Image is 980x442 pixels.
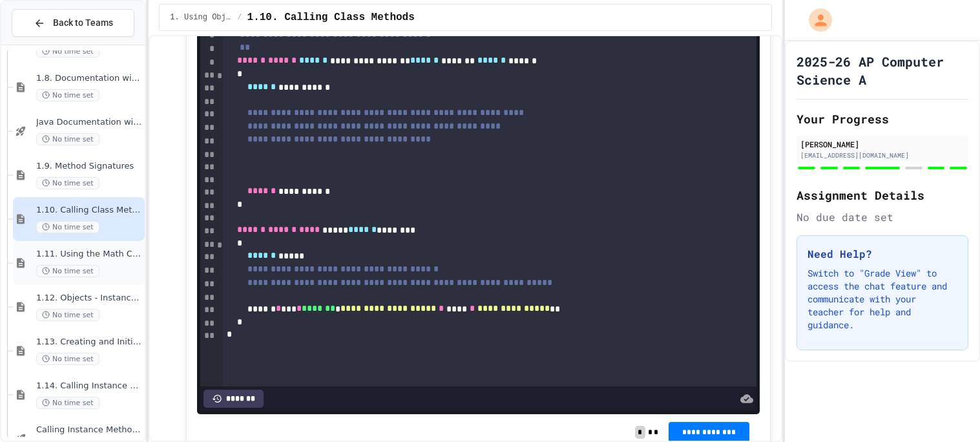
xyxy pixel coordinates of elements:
h3: Need Help? [808,246,957,262]
span: No time set [36,353,99,365]
span: No time set [36,45,99,58]
span: No time set [36,133,99,145]
span: 1.11. Using the Math Class [36,249,142,260]
button: Back to Teams [12,9,134,37]
div: My Account [795,5,835,35]
span: / [237,12,242,23]
span: No time set [36,89,99,101]
span: No time set [36,265,99,277]
span: 1.8. Documentation with Comments and Preconditions [36,73,142,84]
h2: Your Progress [797,110,968,128]
div: [PERSON_NAME] [800,138,964,150]
span: 1. Using Objects and Methods [170,12,232,23]
span: 1.14. Calling Instance Methods [36,381,142,392]
span: 1.10. Calling Class Methods [247,10,415,25]
div: No due date set [797,209,968,225]
span: No time set [36,177,99,189]
span: 1.9. Method Signatures [36,161,142,172]
span: 1.12. Objects - Instances of Classes [36,293,142,304]
p: Switch to "Grade View" to access the chat feature and communicate with your teacher for help and ... [808,267,957,331]
span: Back to Teams [53,16,113,30]
h1: 2025-26 AP Computer Science A [797,52,968,89]
span: No time set [36,397,99,409]
span: Calling Instance Methods - Topic 1.14 [36,425,142,436]
h2: Assignment Details [797,186,968,204]
span: Java Documentation with Comments - Topic 1.8 [36,117,142,128]
div: [EMAIL_ADDRESS][DOMAIN_NAME] [800,151,964,160]
span: No time set [36,309,99,321]
span: 1.10. Calling Class Methods [36,205,142,216]
span: No time set [36,221,99,233]
span: 1.13. Creating and Initializing Objects: Constructors [36,337,142,348]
